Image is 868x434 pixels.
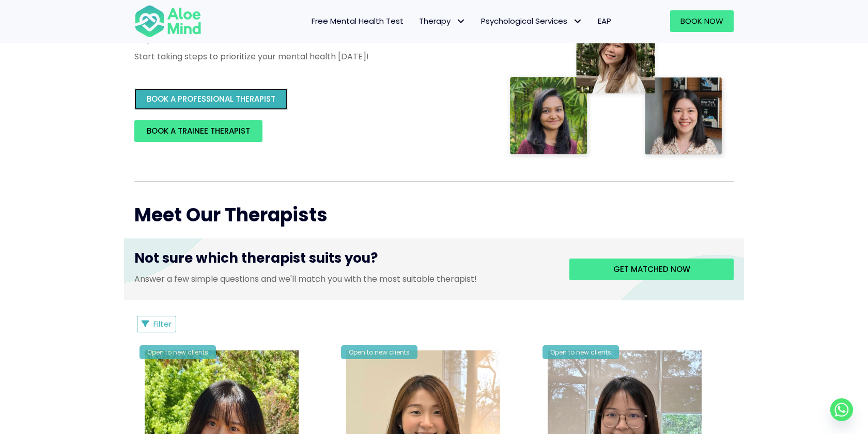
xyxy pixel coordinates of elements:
[613,264,690,275] span: Get matched now
[137,316,176,332] button: Filter Listings
[134,120,262,142] a: BOOK A TRAINEE THERAPIST
[830,398,853,421] a: Whatsapp
[473,10,590,32] a: Psychological ServicesPsychological Services: submenu
[419,15,466,26] span: Therapy
[134,88,288,110] a: BOOK A PROFESSIONAL THERAPIST
[670,10,734,32] a: Book Now
[598,15,611,26] span: EAP
[153,318,172,329] span: Filter
[215,10,619,32] nav: Menu
[411,10,473,32] a: TherapyTherapy: submenu
[542,345,619,359] div: Open to new clients
[147,93,275,104] span: BOOK A PROFESSIONAL THERAPIST
[570,14,585,29] span: Psychological Services: submenu
[569,259,734,280] a: Get matched now
[134,51,486,62] p: Start taking steps to prioritize your mental health [DATE]!
[341,345,417,359] div: Open to new clients
[312,15,404,26] span: Free Mental Health Test
[304,10,411,32] a: Free Mental Health Test
[134,249,554,272] h3: Not sure which therapist suits you?
[680,15,723,26] span: Book Now
[134,4,202,38] img: Aloe mind Logo
[590,10,619,32] a: EAP
[134,202,328,228] span: Meet Our Therapists
[147,125,250,136] span: BOOK A TRAINEE THERAPIST
[453,14,468,29] span: Therapy: submenu
[134,273,554,285] p: Answer a few simple questions and we'll match you with the most suitable therapist!
[139,345,216,359] div: Open to new clients
[481,15,582,26] span: Psychological Services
